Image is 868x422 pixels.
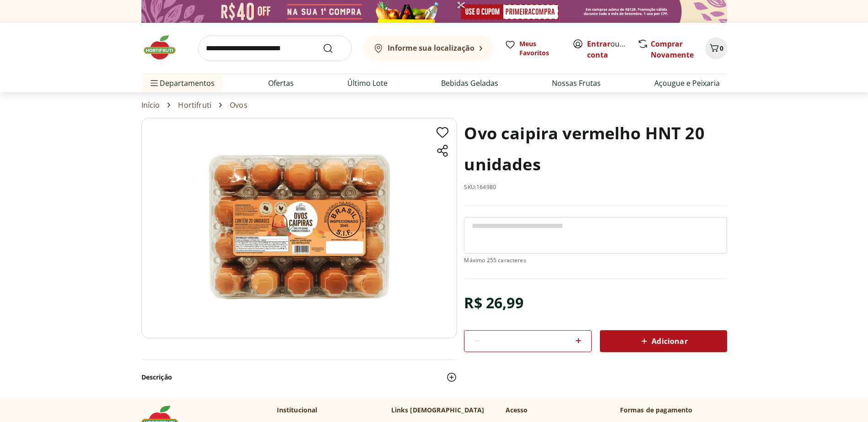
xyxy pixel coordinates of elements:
h1: Ovo caipira vermelho HNT 20 unidades [464,118,727,180]
p: Acesso [506,406,528,415]
input: search [198,36,352,61]
p: Formas de pagamento [620,406,727,415]
button: Adicionar [600,330,727,352]
a: Criar conta [587,39,637,60]
a: Hortifruti [178,101,211,109]
button: Descrição [141,367,457,387]
button: Menu [149,72,160,94]
a: Meus Favoritos [505,39,561,58]
span: 0 [720,44,723,53]
a: Nossas Frutas [552,78,601,89]
a: Açougue e Peixaria [654,78,720,89]
a: Comprar Novamente [651,39,694,60]
button: Informe sua localização [363,36,494,61]
p: Institucional [277,406,318,415]
p: SKU: 164980 [464,184,496,191]
span: Departamentos [149,72,215,94]
a: Entrar [587,39,610,49]
p: Links [DEMOGRAPHIC_DATA] [391,406,485,415]
a: Último Lote [347,78,388,89]
a: Bebidas Geladas [441,78,498,89]
button: Submit Search [323,43,345,54]
button: Carrinho [705,37,727,59]
div: R$ 26,99 [464,290,523,316]
b: Informe sua localização [388,43,474,53]
img: Image [141,118,457,338]
img: Hortifruti [141,34,187,61]
a: Início [141,101,160,109]
span: Meus Favoritos [519,39,561,58]
a: Ovos [230,101,248,109]
span: ou [587,38,628,60]
span: Adicionar [639,336,687,347]
a: Ofertas [268,78,294,89]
